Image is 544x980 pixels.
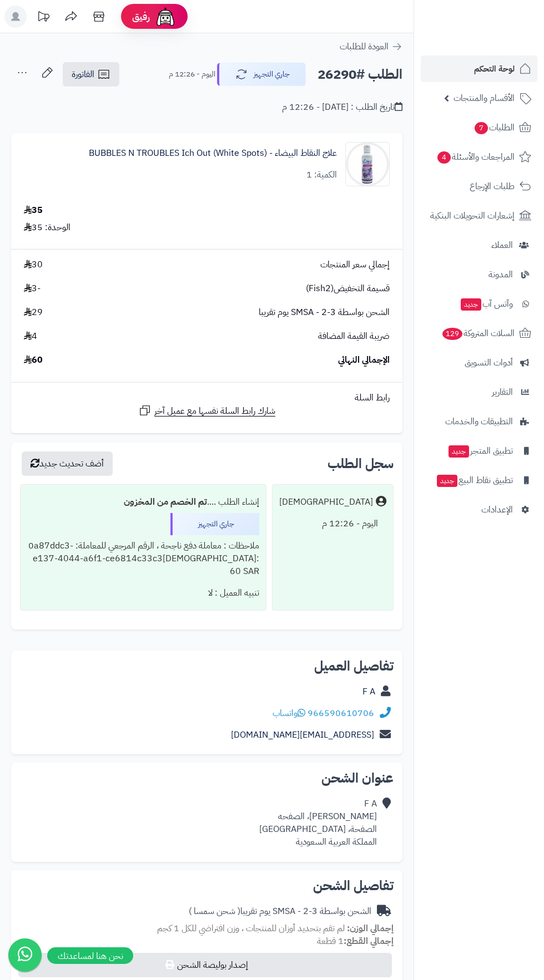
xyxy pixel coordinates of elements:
[259,798,377,848] div: F A [PERSON_NAME]، الصفحه الصفحة، [GEOGRAPHIC_DATA] المملكة العربية السعودية
[445,414,513,429] span: التطبيقات والخدمات
[157,922,345,935] span: لم تقم بتحديد أوزان للمنتجات ، وزن افتراضي للكل 1 كجم
[340,40,389,53] span: العودة للطلبات
[273,707,305,720] a: واتساب
[421,114,537,141] a: الطلبات7
[317,935,394,948] small: 1 قطعة
[29,6,57,31] a: تحديثات المنصة
[72,68,94,81] span: الفاتورة
[169,69,215,80] small: اليوم - 12:26 م
[338,354,390,367] span: الإجمالي النهائي
[421,144,537,170] a: المراجعات والأسئلة4
[436,149,515,165] span: المراجعات والأسئلة
[318,63,402,86] h2: الطلب #26290
[421,320,537,347] a: السلات المتروكة129
[63,62,119,87] a: الفاتورة
[340,40,402,53] a: العودة للطلبات
[306,169,337,181] div: الكمية: 1
[24,282,41,295] span: -3
[20,879,394,892] h2: تفاصيل الشحن
[231,728,374,742] a: [EMAIL_ADDRESS][DOMAIN_NAME]
[421,349,537,376] a: أدوات التسويق
[421,291,537,317] a: وآتس آبجديد
[217,63,306,86] button: جاري التجهيز
[24,204,43,217] div: 35
[441,326,515,341] span: السلات المتروكة
[279,513,386,535] div: اليوم - 12:26 م
[27,535,259,582] div: ملاحظات : معاملة دفع ناجحة ، الرقم المرجعي للمعاملة: 0a87ddc3-e137-4044-a6f1-ce6814c33c3[DEMOGRAP...
[437,151,451,164] span: 4
[474,120,515,135] span: الطلبات
[124,495,207,509] b: تم الخصم من المخزون
[421,379,537,405] a: التقارير
[138,404,275,418] a: شارك رابط السلة نفسها مع عميل آخر
[421,438,537,464] a: تطبيق المتجرجديد
[491,237,513,253] span: العملاء
[320,258,390,271] span: إجمالي سعر المنتجات
[474,61,515,77] span: لوحة التحكم
[442,327,463,340] span: 129
[449,445,469,458] span: جديد
[16,392,398,404] div: رابط السلة
[20,659,394,673] h2: تفاصيل العميل
[18,953,392,977] button: إصدار بوليصة الشحن
[362,685,375,698] a: F A
[308,707,374,720] a: 966590610706
[306,282,390,295] span: قسيمة التخفيض(Fish2)
[492,384,513,400] span: التقارير
[279,496,373,509] div: [DEMOGRAPHIC_DATA]
[89,147,337,160] a: علاج النقاط البيضاء - BUBBLES N TROUBLES Ich Out (White Spots)
[20,771,394,785] h2: عنوان الشحن
[189,905,240,918] span: ( شحن سمسا )
[421,55,537,82] a: لوحة التحكم
[24,354,43,367] span: 60
[454,90,515,106] span: الأقسام والمنتجات
[436,473,513,488] span: تطبيق نقاط البيع
[154,405,275,418] span: شارك رابط السلة نفسها مع عميل آخر
[421,408,537,435] a: التطبيقات والخدمات
[430,208,515,224] span: إشعارات التحويلات البنكية
[346,142,389,186] img: 1707840057-Turki_Al-zahran%D8%A1%D8%A1%D8%A1%D8%A1%D8%A1%D8%A1%D8%A1%D8%A1%D8%A1%D8%A1%D8%A1%D8%A...
[27,491,259,513] div: إنشاء الطلب ....
[328,457,394,470] h3: سجل الطلب
[154,6,177,28] img: ai-face.png
[344,935,394,948] strong: إجمالي القطع:
[474,121,488,134] span: 7
[470,179,515,194] span: طلبات الإرجاع
[469,8,533,32] img: logo-2.png
[132,10,150,23] span: رفيق
[24,258,43,271] span: 30
[481,502,513,517] span: الإعدادات
[259,306,390,319] span: الشحن بواسطة SMSA - 2-3 يوم تقريبا
[421,173,537,200] a: طلبات الإرجاع
[437,475,457,487] span: جديد
[421,202,537,229] a: إشعارات التحويلات البنكية
[170,513,259,535] div: جاري التجهيز
[461,298,481,311] span: جديد
[421,232,537,258] a: العملاء
[447,443,513,459] span: تطبيق المتجر
[318,330,390,343] span: ضريبة القيمة المضافة
[24,330,37,343] span: 4
[460,296,513,312] span: وآتس آب
[282,101,402,114] div: تاريخ الطلب : [DATE] - 12:26 م
[24,221,70,234] div: الوحدة: 35
[347,922,394,935] strong: إجمالي الوزن:
[27,582,259,604] div: تنبيه العميل : لا
[24,306,43,319] span: 29
[488,267,513,282] span: المدونة
[421,467,537,494] a: تطبيق نقاط البيعجديد
[421,496,537,523] a: الإعدادات
[22,451,113,476] button: أضف تحديث جديد
[189,905,371,918] div: الشحن بواسطة SMSA - 2-3 يوم تقريبا
[465,355,513,370] span: أدوات التسويق
[421,261,537,288] a: المدونة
